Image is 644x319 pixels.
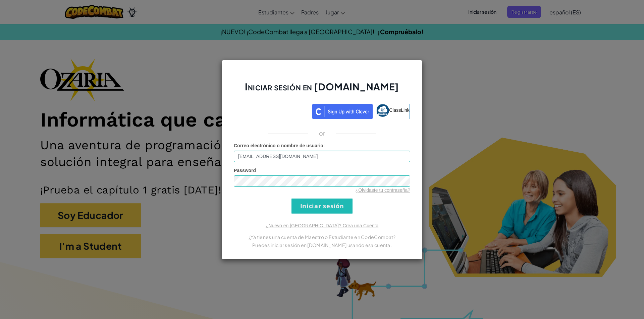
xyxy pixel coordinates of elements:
label: : [234,142,325,149]
img: clever_sso_button@2x.png [312,104,373,119]
span: Correo electrónico o nombre de usuario [234,143,323,148]
h2: Iniciar sesión en [DOMAIN_NAME] [234,80,410,100]
a: ¿Olvidaste tu contraseña? [356,187,410,193]
p: Puedes iniciar sesión en [DOMAIN_NAME] usando esa cuenta. [234,241,410,249]
p: ¿Ya tienes una cuenta de Maestro o Estudiante en CodeCombat? [234,233,410,241]
a: ¿Nuevo en [GEOGRAPHIC_DATA]? Crea una Cuenta [266,223,378,228]
input: Iniciar sesión [291,198,353,214]
span: Password [234,168,256,173]
iframe: Botón Iniciar sesión con Google [231,103,312,118]
img: classlink-logo-small.png [376,104,389,117]
p: or [319,129,325,137]
span: ClassLink [389,107,410,112]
